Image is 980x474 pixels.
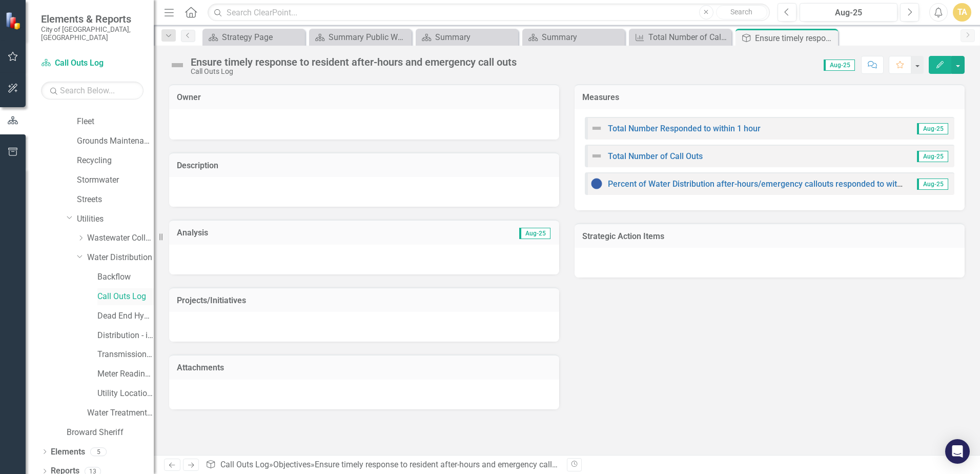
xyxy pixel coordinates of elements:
[77,116,154,128] a: Fleet
[191,56,517,68] div: Ensure timely response to resident after-hours and emergency call outs
[542,31,622,44] div: Summary
[51,446,85,458] a: Elements
[608,151,703,161] a: Total Number of Call Outs
[590,177,603,190] img: No Information
[191,68,517,75] div: Call Outs Log
[97,310,154,322] a: Dead End Hydrant Flushing Log
[77,194,154,206] a: Streets
[41,82,144,100] input: Search Below...
[208,4,770,22] input: Search ClearPoint...
[97,271,154,283] a: Backflow
[220,460,269,469] a: Call Outs Log
[803,7,894,19] div: Aug-25
[177,228,361,238] h3: Analysis
[206,459,559,471] div: » »
[418,31,516,44] a: Summary
[824,60,855,71] span: Aug-25
[716,5,767,19] button: Search
[582,232,957,241] h3: Strategic Action Items
[582,93,957,102] h3: Measures
[205,31,302,44] a: Strategy Page
[917,151,948,162] span: Aug-25
[97,349,154,361] a: Transmission and Distribution
[648,31,729,44] div: Total Number of Call Outs
[273,460,311,469] a: Objectives
[77,213,154,225] a: Utilities
[730,8,752,16] span: Search
[41,57,144,69] a: Call Outs Log
[800,3,897,22] button: Aug-25
[435,31,516,44] div: Summary
[590,122,603,134] img: Not Defined
[315,460,570,469] div: Ensure timely response to resident after-hours and emergency call outs
[77,174,154,186] a: Stormwater
[177,161,552,170] h3: Description
[608,124,761,133] a: Total Number Responded to within 1 hour
[87,232,154,244] a: Wastewater Collection
[177,363,552,372] h3: Attachments
[90,447,107,456] div: 5
[590,150,603,162] img: Not Defined
[97,291,154,303] a: Call Outs Log
[917,123,948,134] span: Aug-25
[945,439,970,464] div: Open Intercom Messenger
[953,3,971,22] button: TA
[77,135,154,147] a: Grounds Maintenance
[312,31,409,44] a: Summary Public Works Administration (5001)
[77,155,154,167] a: Recycling
[177,296,552,305] h3: Projects/Initiatives
[97,330,154,342] a: Distribution - inactive scorecard (combined with transmission in [DATE])
[87,407,154,419] a: Water Treatment Plant
[169,57,186,73] img: Not Defined
[608,179,934,189] a: Percent of Water Distribution after-hours/emergency callouts responded to within 1 hour
[519,228,550,239] span: Aug-25
[917,179,948,190] span: Aug-25
[41,13,144,25] span: Elements & Reports
[177,93,552,102] h3: Owner
[222,31,302,44] div: Strategy Page
[329,31,409,44] div: Summary Public Works Administration (5001)
[97,388,154,400] a: Utility Location Requests
[5,11,24,30] img: ClearPoint Strategy
[631,31,729,44] a: Total Number of Call Outs
[525,31,622,44] a: Summary
[67,427,154,439] a: Broward Sheriff
[97,368,154,380] a: Meter Reading ([PERSON_NAME])
[41,25,144,42] small: City of [GEOGRAPHIC_DATA], [GEOGRAPHIC_DATA]
[755,32,835,45] div: Ensure timely response to resident after-hours and emergency call outs
[87,252,154,264] a: Water Distribution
